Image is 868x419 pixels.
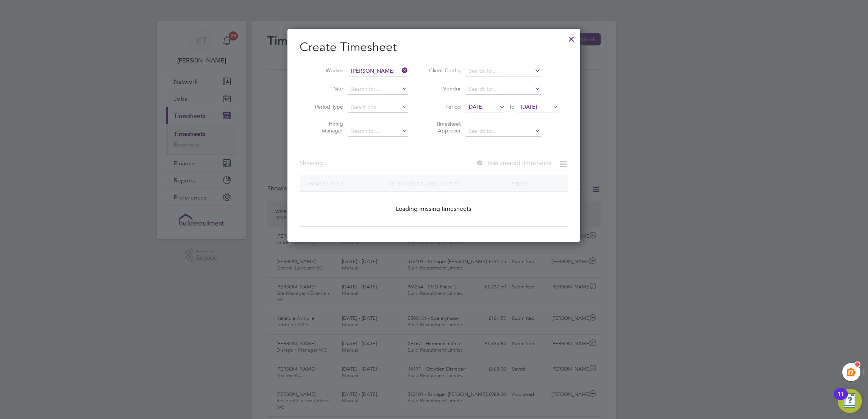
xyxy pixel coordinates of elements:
[348,102,408,113] input: Select one
[323,159,328,167] span: ...
[427,120,461,134] label: Timesheet Approver
[507,102,517,112] span: To
[476,159,551,167] label: Hide created timesheets
[300,159,329,167] div: Showing
[467,103,484,110] span: [DATE]
[309,85,343,92] label: Site
[309,103,343,110] label: Period Type
[521,103,537,110] span: [DATE]
[348,84,408,95] input: Search for...
[300,39,568,55] h2: Create Timesheet
[309,120,343,134] label: Hiring Manager
[466,126,541,137] input: Search for...
[466,84,541,95] input: Search for...
[348,66,408,76] input: Search for...
[466,66,541,76] input: Search for...
[838,389,862,413] button: Open Resource Center, 11 new notifications
[427,85,461,92] label: Vendor
[348,126,408,137] input: Search for...
[427,67,461,74] label: Client Config
[309,67,343,74] label: Worker
[837,394,844,404] div: 11
[427,103,461,110] label: Period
